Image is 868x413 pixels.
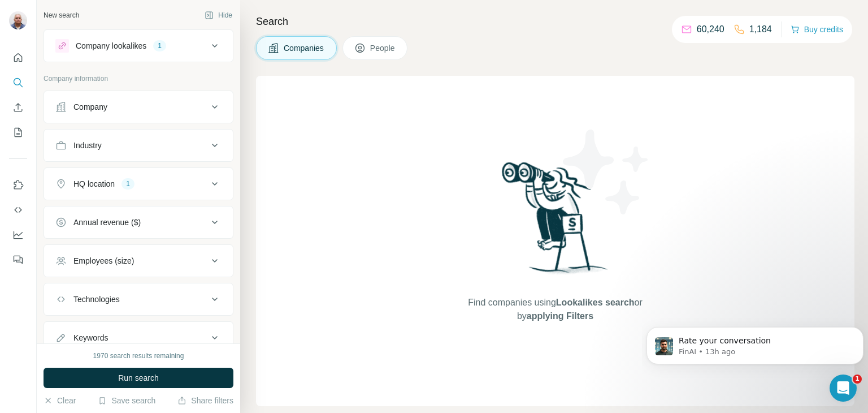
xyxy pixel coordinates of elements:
[642,303,868,382] iframe: Intercom notifications message
[73,217,141,228] div: Annual revenue ($)
[44,132,233,159] button: Industry
[9,175,27,195] button: Use Surfe on LinkedIn
[73,178,115,190] div: HQ location
[44,324,233,351] button: Keywords
[44,209,233,236] button: Annual revenue ($)
[44,247,233,274] button: Employees (size)
[44,32,233,59] button: Company lookalikes1
[44,170,233,197] button: HQ location1
[9,11,27,29] img: Avatar
[697,23,724,36] p: 60,240
[497,159,614,285] img: Surfe Illustration - Woman searching with binoculars
[556,298,635,307] span: Lookalikes search
[370,42,396,54] span: People
[44,286,233,313] button: Technologies
[9,249,27,270] button: Feedback
[98,395,155,406] button: Save search
[853,375,862,384] span: 1
[73,101,107,113] div: Company
[73,255,134,266] div: Employees (size)
[121,179,134,189] div: 1
[527,311,593,321] span: applying Filters
[93,351,184,361] div: 1970 search results remaining
[73,294,120,305] div: Technologies
[44,10,79,20] div: New search
[9,200,27,220] button: Use Surfe API
[791,21,843,37] button: Buy credits
[153,41,166,51] div: 1
[44,93,233,121] button: Company
[44,368,233,388] button: Run search
[749,23,772,36] p: 1,184
[73,332,108,343] div: Keywords
[9,122,27,143] button: My lists
[44,395,76,406] button: Clear
[197,7,240,24] button: Hide
[465,296,645,323] span: Find companies using or by
[256,14,854,29] h4: Search
[284,42,325,54] span: Companies
[555,121,657,223] img: Surfe Illustration - Stars
[830,375,857,402] iframe: Intercom live chat
[9,72,27,93] button: Search
[73,140,102,151] div: Industry
[76,40,146,51] div: Company lookalikes
[177,395,233,406] button: Share filters
[9,225,27,245] button: Dashboard
[9,97,27,118] button: Enrich CSV
[118,372,159,384] span: Run search
[9,48,27,68] button: Quick start
[44,74,233,84] p: Company information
